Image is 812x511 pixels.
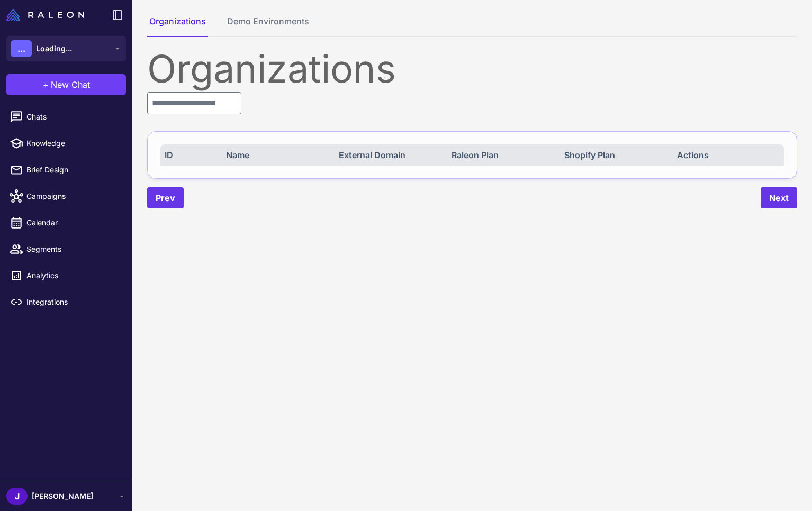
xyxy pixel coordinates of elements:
[26,296,120,308] span: Integrations
[6,8,84,21] img: Raleon Logo
[147,50,797,88] div: Organizations
[26,164,120,176] span: Brief Design
[225,15,311,37] button: Demo Environments
[51,78,90,91] span: New Chat
[677,149,780,161] div: Actions
[165,149,216,161] div: ID
[4,106,128,128] a: Chats
[4,264,128,287] a: Analytics
[339,149,441,161] div: External Domain
[6,74,126,95] button: +New Chat
[147,187,184,208] button: Prev
[26,111,120,123] span: Chats
[4,185,128,207] a: Campaigns
[26,243,120,255] span: Segments
[26,270,120,281] span: Analytics
[4,291,128,313] a: Integrations
[226,149,329,161] div: Name
[43,78,49,91] span: +
[6,36,126,61] button: ...Loading...
[26,217,120,229] span: Calendar
[4,132,128,154] a: Knowledge
[4,159,128,181] a: Brief Design
[11,40,32,57] div: ...
[36,43,72,54] span: Loading...
[761,187,797,208] button: Next
[147,15,208,37] button: Organizations
[32,490,93,502] span: [PERSON_NAME]
[6,8,88,21] a: Raleon Logo
[4,238,128,260] a: Segments
[564,149,667,161] div: Shopify Plan
[452,149,554,161] div: Raleon Plan
[4,212,128,234] a: Calendar
[26,138,120,149] span: Knowledge
[6,488,28,505] div: J
[26,190,120,202] span: Campaigns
